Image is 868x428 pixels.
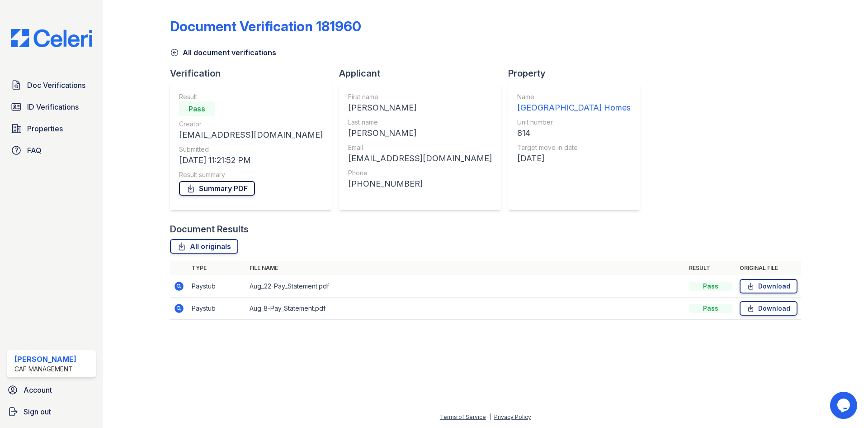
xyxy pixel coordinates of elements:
div: Property [508,67,647,80]
th: Type [188,261,246,275]
span: Doc Verifications [27,80,85,91]
div: [EMAIL_ADDRESS][DOMAIN_NAME] [348,152,492,165]
div: Name [517,92,631,101]
a: Terms of Service [440,414,486,420]
div: [DATE] 11:21:52 PM [179,154,323,167]
td: Paystub [188,275,246,298]
div: Result [179,92,323,101]
td: Aug_22-Pay_Statement.pdf [246,275,685,298]
div: Verification [170,67,339,80]
a: Summary PDF [179,181,255,196]
div: Target move in date [517,143,631,152]
div: 814 [517,127,631,139]
span: FAQ [27,145,42,156]
a: Name [GEOGRAPHIC_DATA] Homes [517,92,631,114]
div: First name [348,92,492,101]
td: Aug_8-Pay_Statement.pdf [246,298,685,320]
span: Sign out [24,406,51,417]
div: Result summary [179,170,323,179]
a: Download [740,301,797,316]
span: ID Verifications [27,101,79,112]
div: Unit number [517,118,631,127]
div: [GEOGRAPHIC_DATA] Homes [517,101,631,114]
span: Account [24,385,52,395]
a: Properties [7,120,96,138]
div: Phone [348,168,492,178]
div: [PERSON_NAME] [348,127,492,139]
div: [PERSON_NAME] [348,101,492,114]
td: Paystub [188,298,246,320]
span: Properties [27,123,63,134]
div: Pass [689,282,732,291]
a: Account [4,381,99,399]
div: Applicant [339,67,508,80]
div: Document Results [170,223,249,236]
a: All originals [170,239,238,254]
div: CAF Management [14,365,76,374]
th: Original file [736,261,801,275]
div: Email [348,143,492,152]
div: Pass [689,304,732,313]
a: Privacy Policy [494,414,531,420]
div: [EMAIL_ADDRESS][DOMAIN_NAME] [179,129,323,141]
div: Creator [179,120,323,129]
a: Download [740,279,797,293]
img: CE_Logo_Blue-a8612792a0a2168367f1c8372b55b34899dd931a85d93a1a3d3e32e68fde9ad4.png [4,29,99,47]
div: Pass [179,101,215,116]
div: Document Verification 181960 [170,18,361,34]
th: Result [685,261,736,275]
a: All document verifications [170,47,276,58]
a: ID Verifications [7,98,96,116]
div: [DATE] [517,152,631,165]
div: | [489,414,491,420]
a: FAQ [7,141,96,159]
div: [PHONE_NUMBER] [348,178,492,190]
iframe: chat widget [830,392,859,419]
th: File name [246,261,685,275]
a: Doc Verifications [7,76,96,94]
div: Submitted [179,145,323,154]
div: Last name [348,118,492,127]
div: [PERSON_NAME] [14,354,76,365]
a: Sign out [4,403,99,421]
